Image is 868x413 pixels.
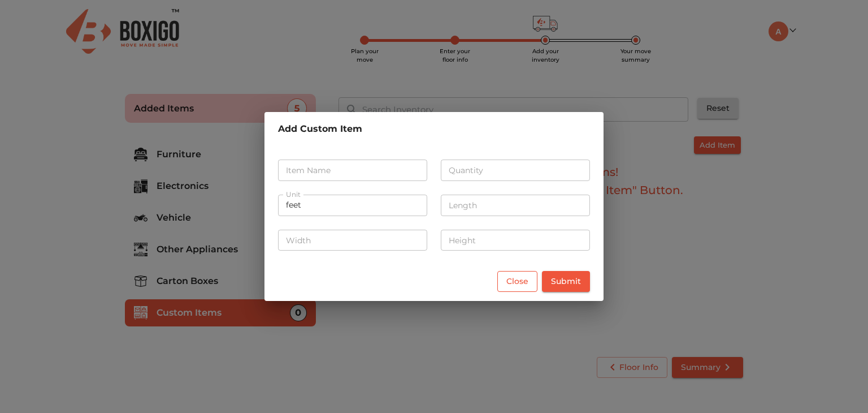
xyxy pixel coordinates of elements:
h6: Add Custom Item [278,121,590,137]
input: Width [278,230,427,251]
input: Item Name [278,160,427,181]
input: Height [441,230,590,251]
span: Submit [551,274,581,289]
input: Length [441,195,590,216]
input: Quantity [441,160,590,181]
span: Close [506,274,528,289]
input: Unit [278,195,427,216]
button: Close [497,271,537,292]
button: Submit [542,271,590,292]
